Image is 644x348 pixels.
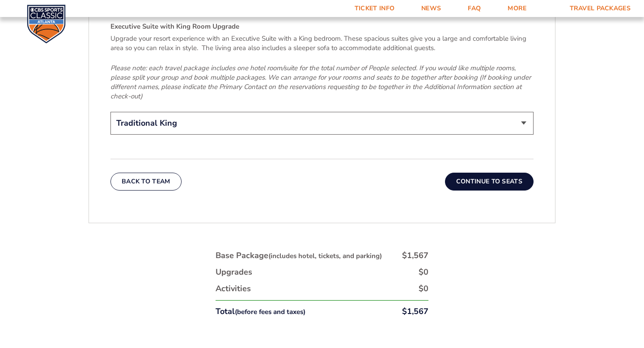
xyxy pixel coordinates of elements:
button: Back To Team [110,173,182,191]
div: $1,567 [402,306,428,317]
em: Please note: each travel package includes one hotel room/suite for the total number of People sel... [110,64,531,101]
button: Continue To Seats [445,173,534,191]
div: Upgrades [216,267,252,278]
small: (includes hotel, tickets, and parking) [268,251,382,260]
div: Activities [216,283,251,294]
div: Base Package [216,250,382,261]
img: CBS Sports Classic [27,4,66,43]
p: Upgrade your resort experience with an Executive Suite with a King bedroom. These spacious suites... [110,34,534,53]
div: $0 [419,283,428,294]
div: Total [216,306,305,317]
small: (before fees and taxes) [235,307,305,316]
div: $0 [419,267,428,278]
h4: Executive Suite with King Room Upgrade [110,22,534,31]
div: $1,567 [402,250,428,261]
